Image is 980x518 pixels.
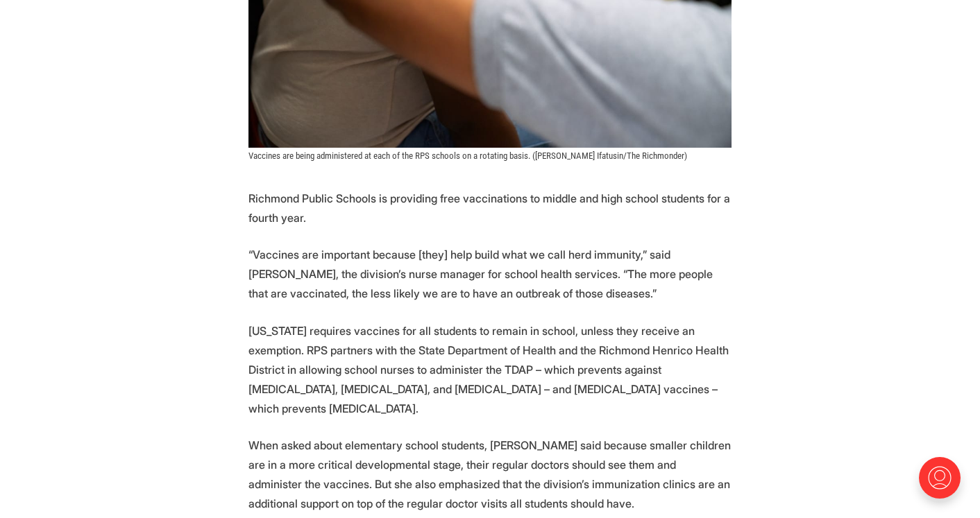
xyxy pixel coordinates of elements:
p: Richmond Public Schools is providing free vaccinations to middle and high school students for a f... [248,189,732,227]
p: [US_STATE] requires vaccines for all students to remain in school, unless they receive an exempti... [248,321,732,418]
iframe: portal-trigger [907,450,980,518]
p: When asked about elementary school students, [PERSON_NAME] said because smaller children are in a... [248,435,732,513]
span: Vaccines are being administered at each of the RPS schools on a rotating basis. ([PERSON_NAME] If... [248,150,687,161]
p: “Vaccines are important because [they] help build what we call herd immunity,” said [PERSON_NAME]... [248,245,732,303]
